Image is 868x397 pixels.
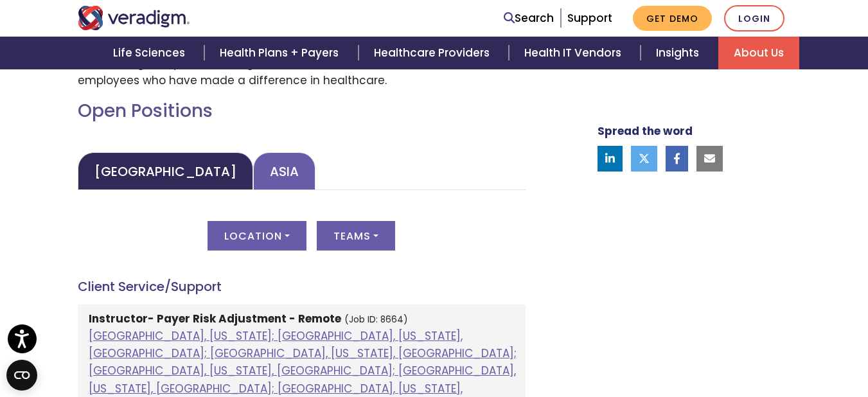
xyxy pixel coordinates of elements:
a: Health Plans + Payers [204,37,358,69]
a: [GEOGRAPHIC_DATA] [78,152,253,190]
strong: Spread the word [598,123,693,139]
button: Location [208,221,306,251]
a: Insights [641,37,718,69]
a: About Us [718,37,799,69]
button: Open CMP widget [6,360,37,391]
button: Teams [317,221,395,251]
img: Veradigm logo [78,6,190,30]
a: Get Demo [633,6,712,31]
a: Search [504,10,554,27]
a: Health IT Vendors [509,37,641,69]
small: (Job ID: 8664) [344,313,408,326]
a: Asia [253,152,315,190]
h4: Client Service/Support [78,279,526,294]
a: Life Sciences [98,37,204,69]
a: Login [724,5,784,31]
a: Support [567,10,612,26]
a: Healthcare Providers [359,37,509,69]
h2: Open Positions [78,100,526,122]
strong: Instructor- Payer Risk Adjustment - Remote [89,311,341,326]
